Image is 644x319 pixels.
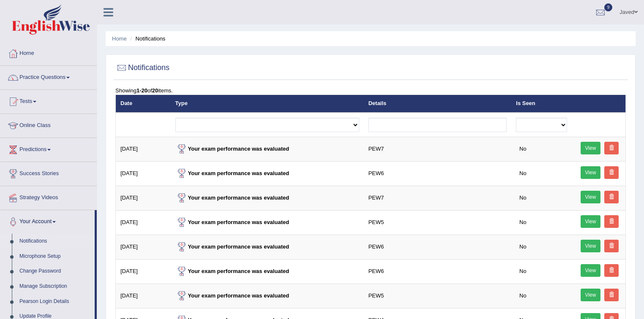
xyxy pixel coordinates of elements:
a: Success Stories [0,162,97,183]
span: No [516,218,529,227]
span: No [516,267,529,276]
td: [DATE] [116,186,171,210]
span: 9 [604,3,613,11]
a: Delete [604,142,619,154]
td: PEW5 [364,284,512,308]
a: Delete [604,289,619,301]
strong: Your exam performance was evaluated [175,243,289,250]
a: View [581,215,601,228]
div: Showing of items. [115,87,626,95]
td: PEW6 [364,259,512,284]
h2: Notifications [115,62,169,74]
a: View [581,289,601,301]
span: No [516,193,529,202]
a: Home [0,42,97,63]
a: Delete [604,264,619,277]
td: [DATE] [116,284,171,308]
a: Details [368,100,387,106]
span: No [516,169,529,178]
td: [DATE] [116,210,171,235]
td: [DATE] [116,259,171,284]
b: 1-20 [136,87,147,94]
strong: Your exam performance was evaluated [175,292,289,299]
a: View [581,191,601,203]
li: Notifications [128,35,165,43]
td: PEW7 [364,186,512,210]
strong: Your exam performance was evaluated [175,195,289,201]
td: PEW6 [364,161,512,186]
strong: Your exam performance was evaluated [175,219,289,225]
a: Home [112,35,127,42]
span: No [516,242,529,251]
td: [DATE] [116,235,171,259]
span: No [516,144,529,153]
a: View [581,142,601,154]
a: Change Password [16,264,95,279]
strong: Your exam performance was evaluated [175,268,289,274]
a: Predictions [0,138,97,159]
a: Date [120,100,132,106]
a: Delete [604,166,619,179]
a: Is Seen [516,100,535,106]
a: Pearson Login Details [16,294,95,309]
a: Notifications [16,234,95,249]
strong: Your exam performance was evaluated [175,146,289,152]
a: Strategy Videos [0,186,97,207]
a: View [581,264,601,277]
a: Your Account [0,210,95,231]
td: [DATE] [116,137,171,161]
a: Tests [0,90,97,111]
span: No [516,291,529,300]
a: View [581,166,601,179]
b: 20 [152,87,158,94]
a: Online Class [0,114,97,135]
td: [DATE] [116,161,171,186]
td: PEW6 [364,235,512,259]
a: Type [175,100,188,106]
a: Delete [604,240,619,252]
td: PEW7 [364,137,512,161]
a: Microphone Setup [16,249,95,264]
a: Delete [604,215,619,228]
a: View [581,240,601,252]
td: PEW5 [364,210,512,235]
strong: Your exam performance was evaluated [175,170,289,176]
a: Practice Questions [0,66,97,87]
a: Manage Subscription [16,279,95,294]
a: Delete [604,191,619,203]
